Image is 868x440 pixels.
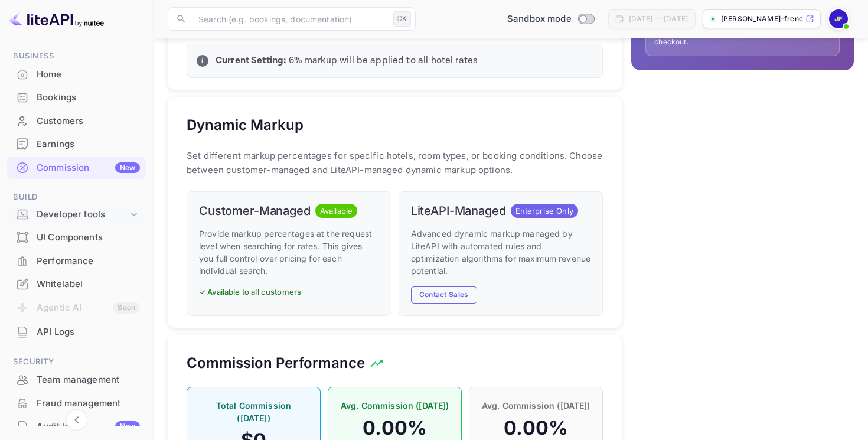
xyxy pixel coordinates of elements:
[7,415,146,437] a: Audit logsNew
[37,373,140,387] div: Team management
[7,369,146,392] div: Team management
[37,397,140,410] div: Fraud management
[7,356,146,369] span: Security
[511,206,578,217] span: Enterprise Only
[37,138,140,151] div: Earnings
[187,149,603,177] p: Set different markup percentages for specific hotels, room types, or booking conditions. Choose b...
[7,321,146,343] a: API Logs
[7,226,146,248] a: UI Components
[7,86,146,109] div: Bookings
[199,227,379,277] p: Provide markup percentages at the request level when searching for rates. This gives you full con...
[7,191,146,204] span: Build
[7,250,146,273] div: Performance
[7,250,146,272] a: Performance
[115,421,140,432] div: New
[199,286,379,298] p: ✓ Available to all customers
[340,416,449,440] h4: 0.00 %
[7,63,146,86] div: Home
[7,204,146,225] div: Developer tools
[411,286,477,304] button: Contact Sales
[37,91,140,105] div: Bookings
[411,204,506,218] h6: LiteAPI-Managed
[7,50,146,63] span: Business
[115,162,140,173] div: New
[37,231,140,245] div: UI Components
[7,273,146,295] a: Whitelabel
[187,354,365,373] h5: Commission Performance
[629,14,688,24] div: [DATE] — [DATE]
[340,399,449,412] p: Avg. Commission ([DATE])
[411,227,591,277] p: Advanced dynamic markup managed by LiteAPI with automated rules and optimization algorithms for m...
[7,63,146,85] a: Home
[37,420,140,434] div: Audit logs
[7,110,146,132] a: Customers
[393,11,411,27] div: ⌘K
[507,12,572,26] span: Sandbox mode
[187,116,304,135] h5: Dynamic Markup
[7,157,146,180] div: CommissionNew
[481,416,590,440] h4: 0.00 %
[37,68,140,82] div: Home
[315,206,357,217] span: Available
[7,392,146,414] a: Fraud management
[7,133,146,155] a: Earnings
[7,392,146,415] div: Fraud management
[7,226,146,249] div: UI Components
[37,115,140,128] div: Customers
[37,161,140,175] div: Commission
[7,273,146,296] div: Whitelabel
[829,9,848,28] img: Jon French
[216,54,286,67] strong: Current Setting:
[7,321,146,344] div: API Logs
[199,399,308,424] p: Total Commission ([DATE])
[7,133,146,156] div: Earnings
[191,7,389,31] input: Search (e.g. bookings, documentation)
[66,409,87,431] button: Collapse navigation
[201,56,203,66] p: i
[37,278,140,291] div: Whitelabel
[37,325,140,339] div: API Logs
[216,54,593,68] p: 6 % markup will be applied to all hotel rates
[37,208,128,221] div: Developer tools
[7,369,146,390] a: Team management
[7,157,146,178] a: CommissionNew
[37,255,140,268] div: Performance
[502,12,599,26] div: Switch to Production mode
[481,399,590,412] p: Avg. Commission ([DATE])
[721,14,803,24] p: [PERSON_NAME]-french-vqmdi.nuite...
[7,110,146,133] div: Customers
[7,86,146,108] a: Bookings
[199,204,311,218] h6: Customer-Managed
[9,9,104,28] img: LiteAPI logo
